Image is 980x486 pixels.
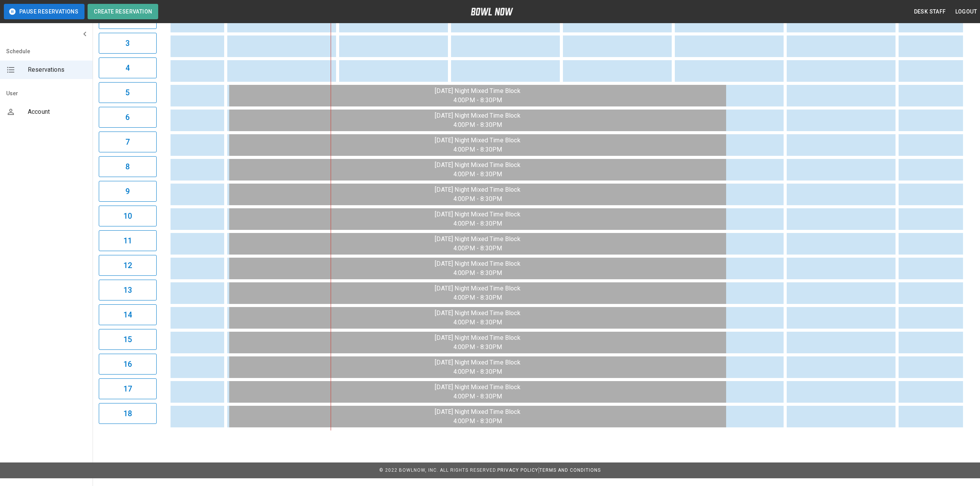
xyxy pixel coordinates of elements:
[99,181,157,202] button: 9
[125,62,130,74] h6: 4
[471,8,513,15] img: logo
[125,160,130,173] h6: 8
[123,284,132,296] h6: 13
[125,185,130,197] h6: 9
[911,5,949,19] button: Desk Staff
[99,107,157,128] button: 6
[123,358,132,370] h6: 16
[99,403,157,424] button: 18
[125,37,130,49] h6: 3
[99,57,157,78] button: 4
[952,5,980,19] button: Logout
[123,309,132,321] h6: 14
[28,107,86,116] span: Account
[99,82,157,103] button: 5
[99,329,157,350] button: 15
[88,4,158,19] button: Create Reservation
[497,467,538,473] a: Privacy Policy
[123,259,132,272] h6: 12
[28,65,86,74] span: Reservations
[99,33,157,54] button: 3
[123,235,132,247] h6: 11
[379,467,497,473] span: © 2022 BowlNow, Inc. All Rights Reserved.
[99,255,157,276] button: 12
[125,86,130,99] h6: 5
[4,4,84,19] button: Pause Reservations
[99,354,157,375] button: 16
[123,407,132,420] h6: 18
[123,333,132,346] h6: 15
[99,378,157,399] button: 17
[99,132,157,152] button: 7
[123,383,132,395] h6: 17
[99,156,157,177] button: 8
[125,111,130,123] h6: 6
[125,136,130,148] h6: 7
[99,230,157,251] button: 11
[99,206,157,226] button: 10
[99,304,157,325] button: 14
[99,280,157,300] button: 13
[123,210,132,222] h6: 10
[539,467,601,473] a: Terms and Conditions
